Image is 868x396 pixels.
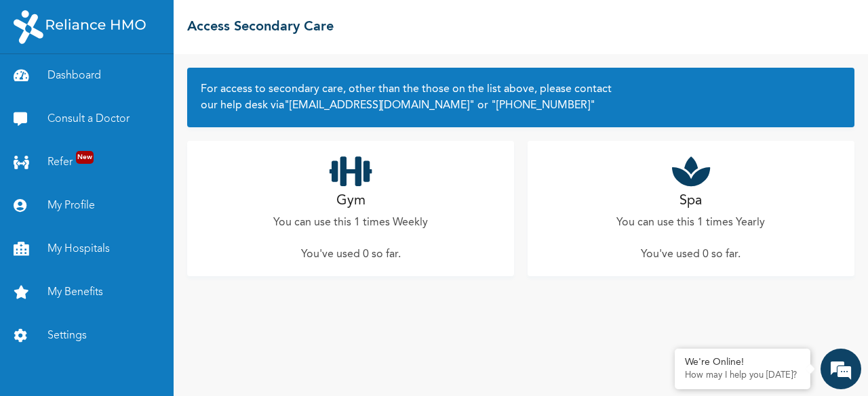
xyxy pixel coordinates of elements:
[641,246,741,263] p: You've used 0 so far .
[133,328,259,370] div: FAQs
[71,76,228,93] div: Chat with us now
[273,215,428,231] p: You can use this 1 times Weekly
[7,351,133,361] span: Conversation
[336,191,366,211] h2: Gym
[284,100,475,111] a: "[EMAIL_ADDRESS][DOMAIN_NAME]"
[201,81,841,114] h2: For access to secondary care, other than the those on the list above, please contact our help des...
[679,191,702,211] h2: Spa
[685,357,800,368] div: We're Online!
[14,10,146,44] img: RelianceHMO's Logo
[187,17,334,37] h2: Access Secondary Care
[685,370,800,381] p: How may I help you today?
[76,151,94,164] span: New
[222,7,255,39] div: Minimize live chat window
[25,68,55,102] img: d_794563401_company_1708531726252_794563401
[616,215,765,231] p: You can use this 1 times Yearly
[7,280,258,328] textarea: Type your message and hit 'Enter'
[301,246,401,263] p: You've used 0 so far .
[79,126,187,263] span: We're online!
[488,100,595,111] a: "[PHONE_NUMBER]"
